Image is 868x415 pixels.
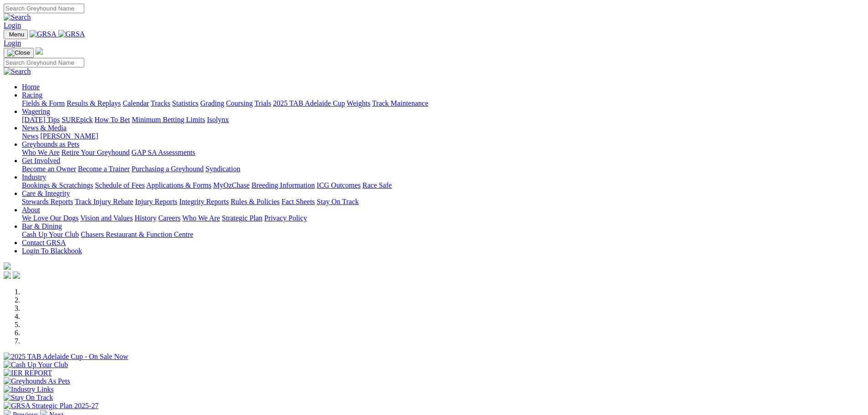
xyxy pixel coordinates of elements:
a: News & Media [22,124,67,132]
a: Chasers Restaurant & Function Centre [81,231,193,238]
a: How To Bet [95,116,130,123]
a: Calendar [123,99,149,107]
div: Racing [22,99,864,108]
a: [PERSON_NAME] [40,132,98,140]
a: Trials [254,99,271,107]
a: News [22,132,38,140]
a: Login To Blackbook [22,247,82,255]
div: Bar & Dining [22,231,864,239]
img: Greyhounds As Pets [4,377,70,385]
img: Search [4,13,31,21]
a: Stay On Track [317,198,359,205]
img: Close [7,49,30,56]
a: Get Involved [22,157,60,164]
div: News & Media [22,132,864,140]
a: Become an Owner [22,165,76,173]
a: Cash Up Your Club [22,231,79,238]
a: Contact GRSA [22,239,66,246]
a: Rules & Policies [231,198,280,205]
a: Retire Your Greyhound [62,149,130,156]
a: Careers [158,214,180,222]
img: logo-grsa-white.png [4,262,11,270]
a: Bar & Dining [22,222,62,230]
a: Become a Trainer [78,165,130,173]
img: GRSA [30,30,56,38]
button: Toggle navigation [4,48,34,58]
a: Fields & Form [22,99,65,107]
a: Injury Reports [135,198,177,205]
a: Tracks [151,99,170,107]
a: Wagering [22,108,50,115]
img: IER REPORT [4,369,52,377]
a: Industry [22,173,46,181]
img: logo-grsa-white.png [36,47,43,55]
a: Greyhounds as Pets [22,140,79,148]
a: Racing [22,91,42,99]
a: Care & Integrity [22,190,70,197]
a: Integrity Reports [179,198,229,205]
img: twitter.svg [13,272,20,279]
input: Search [4,4,84,13]
a: Syndication [205,165,240,173]
a: Strategic Plan [222,214,262,222]
input: Search [4,58,84,67]
a: Schedule of Fees [95,181,144,189]
div: About [22,214,864,222]
a: Vision and Values [80,214,133,222]
a: Statistics [172,99,199,107]
a: Race Safe [362,181,391,189]
a: SUREpick [62,116,92,123]
a: Grading [200,99,224,107]
a: Isolynx [207,116,229,123]
a: Privacy Policy [264,214,307,222]
div: Industry [22,181,864,190]
img: 2025 TAB Adelaide Cup - On Sale Now [4,353,128,361]
a: MyOzChase [213,181,250,189]
a: [DATE] Tips [22,116,60,123]
a: Stewards Reports [22,198,73,205]
a: GAP SA Assessments [132,149,195,156]
a: Bookings & Scratchings [22,181,93,189]
a: We Love Our Dogs [22,214,78,222]
a: 2025 TAB Adelaide Cup [273,99,345,107]
span: Menu [9,31,24,38]
img: Industry Links [4,385,54,394]
a: Breeding Information [252,181,315,189]
a: Minimum Betting Limits [132,116,205,123]
a: Applications & Forms [146,181,211,189]
img: Search [4,67,31,76]
img: GRSA [58,30,85,38]
a: Login [4,39,21,47]
img: Cash Up Your Club [4,361,68,369]
div: Get Involved [22,165,864,173]
a: Purchasing a Greyhound [132,165,204,173]
a: About [22,206,40,214]
div: Care & Integrity [22,198,864,206]
a: Fact Sheets [282,198,315,205]
a: History [134,214,156,222]
a: Who We Are [22,149,60,156]
a: Who We Are [182,214,220,222]
a: Track Maintenance [372,99,428,107]
div: Greyhounds as Pets [22,149,864,157]
a: Login [4,21,21,29]
a: ICG Outcomes [317,181,360,189]
a: Track Injury Rebate [75,198,133,205]
button: Toggle navigation [4,30,28,39]
img: GRSA Strategic Plan 2025-27 [4,402,98,410]
a: Results & Replays [67,99,121,107]
img: Stay On Track [4,394,53,402]
img: facebook.svg [4,272,11,279]
div: Wagering [22,116,864,124]
a: Home [22,83,40,91]
a: Weights [347,99,370,107]
a: Coursing [226,99,253,107]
